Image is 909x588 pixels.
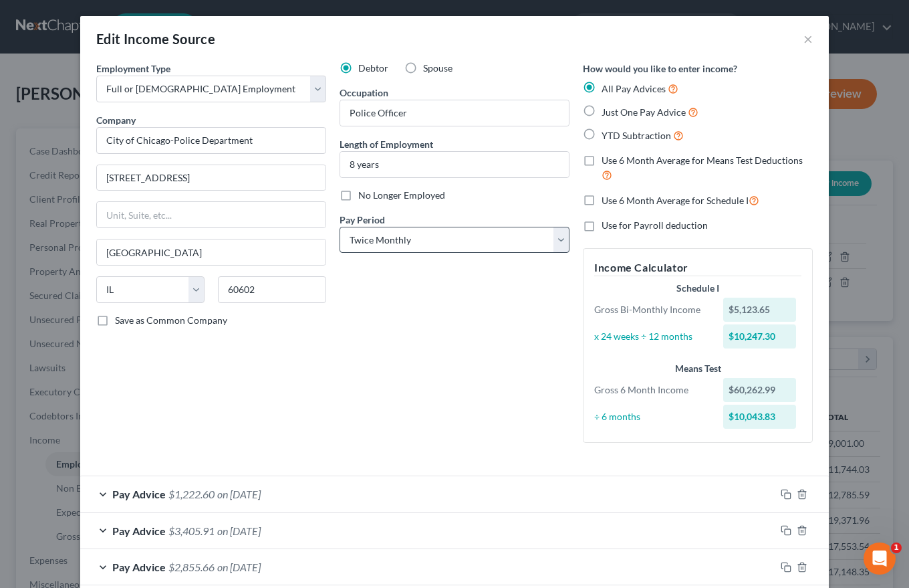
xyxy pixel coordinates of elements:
span: Use 6 Month Average for Means Test Deductions [602,155,803,166]
span: on [DATE] [217,561,261,573]
h5: Income Calculator [594,260,801,276]
span: Spouse [423,62,452,74]
span: Pay Period [340,214,385,225]
span: YTD Subtraction [602,130,671,141]
label: Length of Employment [340,137,433,151]
span: Debtor [358,62,388,74]
span: Company [96,114,136,126]
div: $5,123.65 [723,298,797,322]
div: Means Test [594,362,801,375]
span: Save as Common Company [115,314,227,326]
span: Use for Payroll deduction [602,219,708,231]
span: Pay Advice [112,488,166,500]
div: $60,262.99 [723,378,797,402]
span: on [DATE] [217,524,261,537]
input: Enter city... [97,239,326,265]
div: Gross Bi-Monthly Income [588,303,717,316]
span: Employment Type [96,63,170,74]
span: All Pay Advices [602,83,666,94]
input: Enter address... [97,165,326,191]
input: -- [340,100,569,126]
input: Unit, Suite, etc... [97,202,326,227]
span: on [DATE] [217,488,261,500]
div: Gross 6 Month Income [588,383,717,397]
span: 1 [891,543,902,553]
input: ex: 2 years [340,152,569,177]
span: $2,855.66 [168,561,215,573]
span: Just One Pay Advice [602,106,686,118]
span: $1,222.60 [168,488,215,500]
label: How would you like to enter income? [583,62,737,76]
div: x 24 weeks ÷ 12 months [588,330,717,343]
span: Pay Advice [112,561,166,573]
input: Enter zip... [218,276,326,303]
span: No Longer Employed [358,189,445,201]
div: $10,043.83 [723,405,797,429]
div: $10,247.30 [723,324,797,349]
button: × [803,31,813,47]
div: ÷ 6 months [588,410,717,423]
span: $3,405.91 [168,524,215,537]
div: Schedule I [594,282,801,295]
div: Edit Income Source [96,29,215,48]
span: Pay Advice [112,524,166,537]
span: Use 6 Month Average for Schedule I [602,195,749,206]
input: Search company by name... [96,127,326,154]
label: Occupation [340,86,388,100]
iframe: Intercom live chat [864,543,896,575]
